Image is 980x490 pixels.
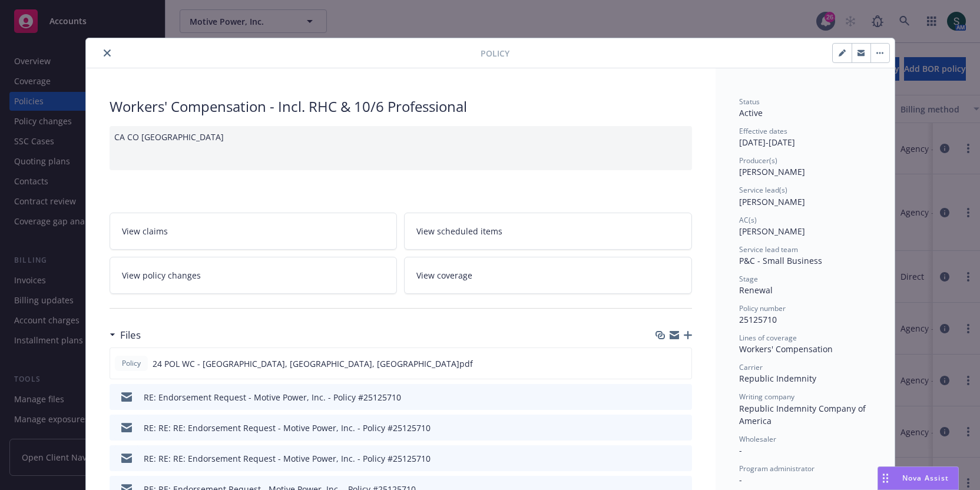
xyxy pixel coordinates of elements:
[739,215,757,225] span: AC(s)
[416,225,502,237] span: View scheduled items
[677,391,687,403] button: preview file
[739,373,816,384] span: Republic Indemnity
[657,357,667,370] button: download file
[739,434,776,444] span: Wholesaler
[739,314,777,325] span: 25125710
[739,284,773,296] span: Renewal
[739,126,787,136] span: Effective dates
[739,392,794,402] span: Writing company
[100,46,114,60] button: close
[677,452,687,465] button: preview file
[144,422,431,434] div: RE: RE: RE: Endorsement Request - Motive Power, Inc. - Policy #25125710
[739,155,777,165] span: Producer(s)
[739,244,798,254] span: Service lead team
[739,303,786,313] span: Policy number
[416,269,472,282] span: View coverage
[144,452,431,465] div: RE: RE: RE: Endorsement Request - Motive Power, Inc. - Policy #25125710
[739,97,760,107] span: Status
[739,126,871,148] div: [DATE] - [DATE]
[658,391,667,403] button: download file
[110,213,398,250] a: View claims
[144,391,401,403] div: RE: Endorsement Request - Motive Power, Inc. - Policy #25125710
[120,358,143,369] span: Policy
[902,473,949,483] span: Nova Assist
[658,422,667,434] button: download file
[739,463,815,474] span: Program administrator
[120,327,141,343] h3: Files
[153,357,473,370] span: 24 POL WC - [GEOGRAPHIC_DATA], [GEOGRAPHIC_DATA], [GEOGRAPHIC_DATA]pdf
[739,445,742,456] span: -
[878,466,959,490] button: Nova Assist
[122,225,168,237] span: View claims
[110,257,398,294] a: View policy changes
[110,97,692,117] div: Workers' Compensation - Incl. RHC & 10/6 Professional
[739,274,758,284] span: Stage
[739,166,805,177] span: [PERSON_NAME]
[878,467,893,489] div: Drag to move
[739,403,868,426] span: Republic Indemnity Company of America
[677,422,687,434] button: preview file
[739,474,742,485] span: -
[739,185,787,195] span: Service lead(s)
[658,452,667,465] button: download file
[404,213,692,250] a: View scheduled items
[481,47,509,59] span: Policy
[110,126,692,170] div: CA CO [GEOGRAPHIC_DATA]
[739,343,833,355] span: Workers' Compensation
[676,357,687,370] button: preview file
[110,327,141,343] div: Files
[739,255,822,266] span: P&C - Small Business
[739,107,763,118] span: Active
[404,257,692,294] a: View coverage
[739,226,805,237] span: [PERSON_NAME]
[739,333,797,343] span: Lines of coverage
[739,196,805,207] span: [PERSON_NAME]
[122,269,201,282] span: View policy changes
[739,362,763,372] span: Carrier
